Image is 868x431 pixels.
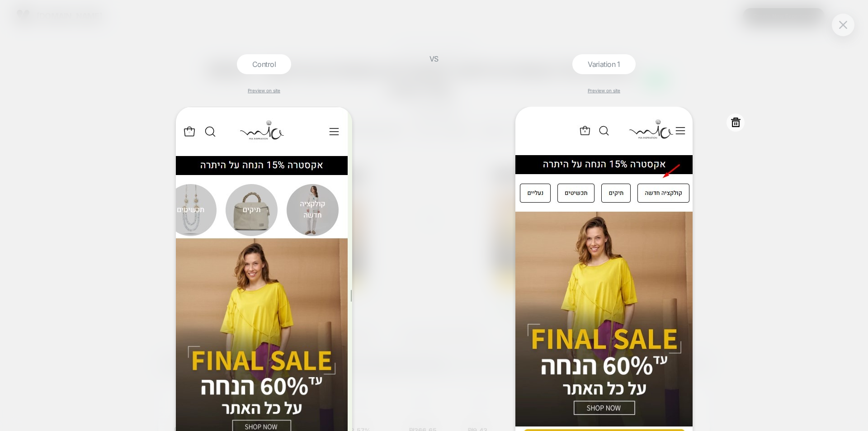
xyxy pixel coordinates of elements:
[572,54,636,74] div: Variation 1
[588,88,620,93] a: Preview on site
[839,21,847,28] img: close
[237,54,291,74] div: Control
[248,88,280,93] a: Preview on site
[423,54,445,431] div: VS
